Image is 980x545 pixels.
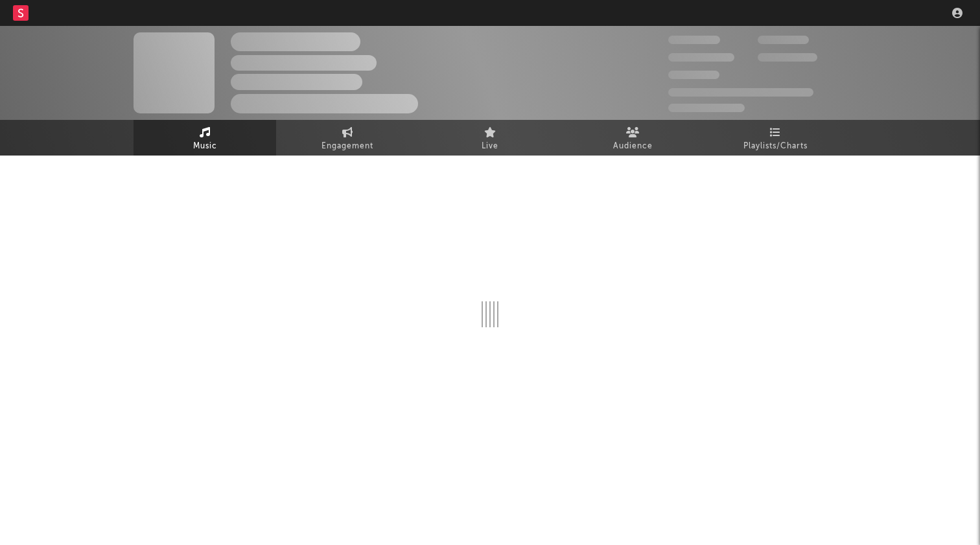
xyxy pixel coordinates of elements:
span: Engagement [321,139,373,154]
span: Jump Score: 85.0 [668,104,745,112]
span: Music [193,139,217,154]
a: Engagement [276,120,419,156]
span: 300,000 [668,36,720,44]
span: 50,000,000 [668,53,734,62]
span: 50,000,000 Monthly Listeners [668,88,813,97]
span: 100,000 [668,71,719,79]
span: 1,000,000 [758,53,817,62]
span: Playlists/Charts [743,139,808,154]
span: Live [482,139,498,154]
span: 100,000 [758,36,809,44]
span: Audience [613,139,653,154]
a: Audience [561,120,704,156]
a: Playlists/Charts [704,120,846,156]
a: Live [419,120,561,156]
a: Music [134,120,276,156]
